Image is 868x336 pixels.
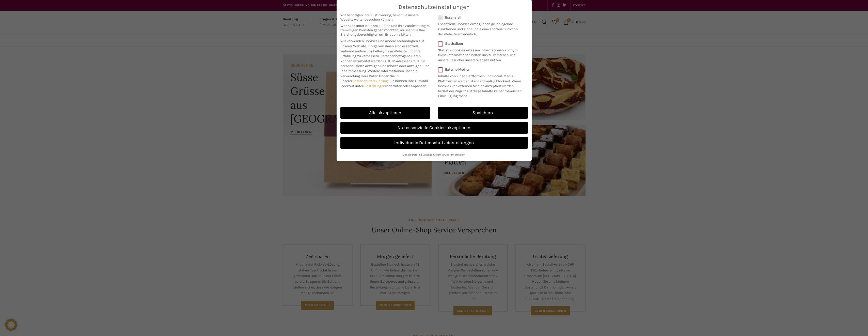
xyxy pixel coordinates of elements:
[438,67,525,72] label: Externe Medien
[438,107,528,119] a: Speichern
[340,122,528,134] a: Nur essenzielle Cookies akzeptieren
[438,15,521,20] label: Essenziell
[438,46,521,63] p: Statistik Cookies erfassen Informationen anonym. Diese Informationen helfen uns zu verstehen, wie...
[340,79,428,88] span: Sie können Ihre Auswahl jederzeit unter widerrufen oder anpassen.
[340,69,417,83] span: Weitere Informationen über die Verwendung Ihrer Daten finden Sie in unserer .
[399,4,470,10] span: Datenschutzeinstellungen
[340,107,430,119] a: Alle akzeptieren
[340,54,430,73] span: Personenbezogene Daten können verarbeitet werden (z. B. IP-Adressen), z. B. für personalisierte A...
[451,153,465,156] a: Impressum
[340,39,424,58] span: Wir verwenden Cookies und andere Technologien auf unserer Website. Einige von ihnen sind essenzie...
[438,20,521,37] p: Essenzielle Cookies ermöglichen grundlegende Funktionen und sind für die einwandfreie Funktion de...
[438,41,521,46] label: Statistiken
[340,24,430,37] span: Wenn Sie unter 16 Jahre alt sind und Ihre Zustimmung zu freiwilligen Diensten geben möchten, müss...
[352,79,388,83] a: Datenschutzerklärung
[340,137,528,149] a: Individuelle Datenschutzeinstellungen
[438,72,525,99] p: Inhalte von Videoplattformen und Social-Media-Plattformen werden standardmäßig blockiert. Wenn Co...
[403,153,421,156] a: Cookie-Details
[340,13,430,22] span: Wir benötigen Ihre Zustimmung, bevor Sie unsere Website weiter besuchen können.
[363,84,385,88] a: Einstellungen
[422,153,449,156] a: Datenschutzerklärung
